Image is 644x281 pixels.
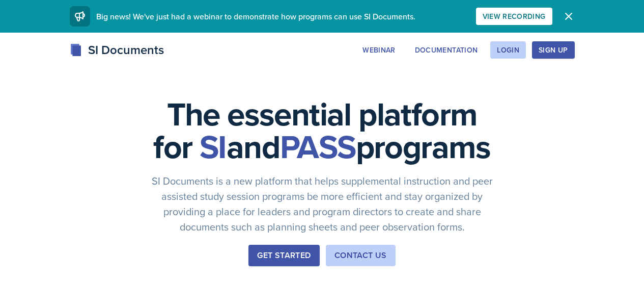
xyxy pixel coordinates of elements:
button: Documentation [408,41,485,59]
div: Login [497,46,519,54]
div: SI Documents [70,41,164,59]
span: Big news! We've just had a webinar to demonstrate how programs can use SI Documents. [96,11,415,22]
div: View Recording [483,12,546,20]
button: View Recording [476,8,552,25]
div: Contact Us [334,249,387,262]
button: Contact Us [326,245,396,266]
div: Webinar [362,46,395,54]
button: Sign Up [532,41,574,59]
button: Webinar [356,41,402,59]
button: Login [490,41,526,59]
div: Documentation [415,46,478,54]
div: Get Started [257,249,311,262]
button: Get Started [248,245,319,266]
div: Sign Up [539,46,568,54]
